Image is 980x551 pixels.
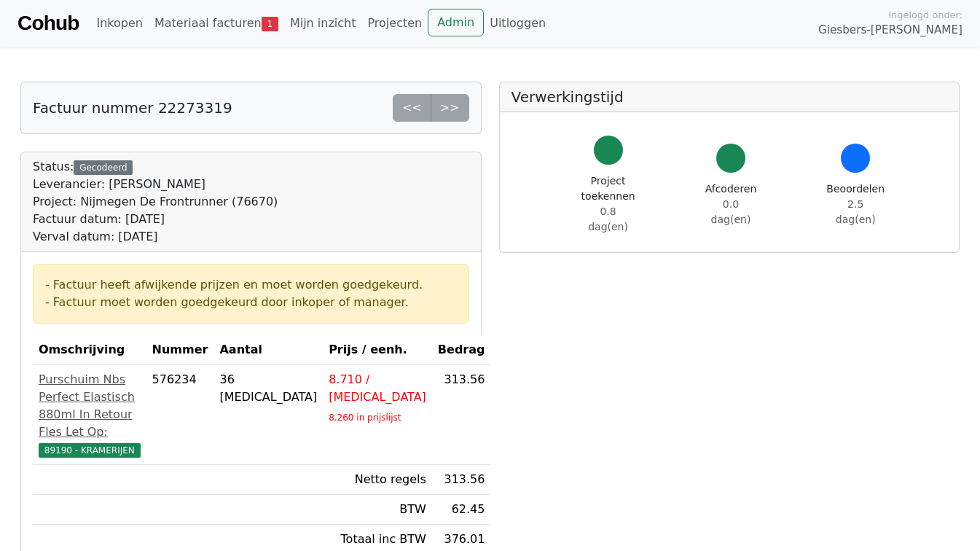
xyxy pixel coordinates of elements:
[45,294,457,311] div: - Factuur moet worden goedgekeurd door inkoper of manager.
[826,181,885,227] div: Beoordelen
[262,17,278,31] span: 1
[432,495,491,525] td: 62.45
[323,465,432,495] td: Netto regels
[33,99,232,117] h5: Factuur nummer 22273319
[213,335,323,365] th: Aantal
[149,9,284,38] a: Materiaal facturen1
[484,9,552,38] a: Uitloggen
[146,335,214,365] th: Nummer
[432,465,491,495] td: 313.56
[581,173,635,235] div: Project toekennen
[818,22,963,39] span: Giesbers-[PERSON_NAME]
[836,198,876,225] span: 2.5 dag(en)
[711,198,751,225] span: 0.0 dag(en)
[39,443,141,458] span: 89190 - KRAMERIJEN
[219,371,317,406] div: 36 [MEDICAL_DATA]
[74,160,133,175] div: Gecodeerd
[45,276,457,294] div: - Factuur heeft afwijkende prijzen en moet worden goedgekeurd.
[33,211,278,228] div: Factuur datum: [DATE]
[39,371,141,458] a: Purschuim Nbs Perfect Elastisch 880ml In Retour Fles Let Op:89190 - KRAMERIJEN
[33,193,278,211] div: Project: Nijmegen De Frontrunner (76670)
[888,8,963,22] span: Ingelogd onder:
[146,365,214,465] td: 576234
[90,9,148,38] a: Inkopen
[329,413,401,423] sub: 8.260 in prijslijst
[329,371,426,406] div: 8.710 / [MEDICAL_DATA]
[588,206,628,232] span: 0.8 dag(en)
[33,335,146,365] th: Omschrijving
[511,88,948,106] h5: Verwerkingstijd
[323,335,432,365] th: Prijs / eenh.
[33,176,278,193] div: Leverancier: [PERSON_NAME]
[39,371,141,441] div: Purschuim Nbs Perfect Elastisch 880ml In Retour Fles Let Op:
[323,495,432,525] td: BTW
[284,9,362,38] a: Mijn inzicht
[428,9,484,36] a: Admin
[33,228,278,246] div: Verval datum: [DATE]
[432,365,491,465] td: 313.56
[705,181,757,227] div: Afcoderen
[33,158,278,246] div: Status:
[361,9,428,38] a: Projecten
[432,335,491,365] th: Bedrag
[17,6,79,41] a: Cohub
